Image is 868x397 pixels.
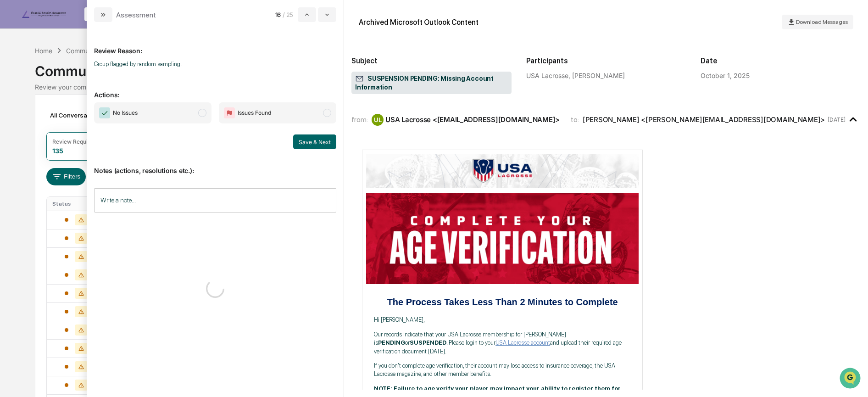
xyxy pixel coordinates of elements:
[9,134,17,141] div: 🔎
[701,56,861,65] h2: Date
[385,115,560,124] div: USA Lacrosse <[EMAIL_ADDRESS][DOMAIN_NAME]>
[52,138,96,145] div: Review Required
[35,83,834,91] div: Review your communication records across channels
[410,339,446,346] b: SUSPENDED
[366,193,639,284] img: Complete Your Age Verification.
[387,297,618,307] b: The Process Takes Less Than 2 Minutes to Complete
[76,116,114,125] span: Attestations
[31,79,116,87] div: We're available if you need us!
[839,367,863,391] iframe: Open customer support
[46,108,116,123] div: All Conversations
[94,80,336,99] p: Actions:
[18,133,58,142] span: Data Lookup
[94,156,336,174] p: Notes (actions, resolutions etc.):
[796,19,848,25] span: Download Messages
[351,115,368,124] span: from:
[47,197,106,211] th: Status
[293,134,336,149] button: Save & Next
[6,129,61,146] a: 🔎Data Lookup
[374,330,631,356] p: Our records indicate that your USA Lacrosse membership for [PERSON_NAME] is or . Please login to ...
[495,339,550,346] a: USA Lacrosse account
[94,36,336,55] p: Review Reason:
[156,73,167,84] button: Start new chat
[701,72,750,79] div: October 1, 2025
[355,74,508,92] span: SUSPENSION PENDING: Missing Account Information
[283,11,296,18] span: / 25
[113,108,138,117] span: No Issues
[238,108,271,117] span: Issues Found
[275,11,281,18] span: 16
[6,112,63,129] a: 🖐️Preclearance
[571,115,579,124] span: to:
[63,112,117,129] a: 🗄️Attestations
[374,316,631,324] p: Hi [PERSON_NAME],
[94,61,336,67] p: Group flagged by random sampling.
[116,11,156,19] div: Assessment
[583,115,825,124] div: [PERSON_NAME] <[PERSON_NAME][EMAIL_ADDRESS][DOMAIN_NAME]>
[46,168,86,185] button: Filters
[18,116,59,125] span: Preclearance
[224,107,235,118] img: Flag
[351,56,512,65] h2: Subject
[372,114,384,126] div: UL
[828,116,846,123] time: Wednesday, October 1, 2025 at 10:36:06 AM
[35,56,834,79] div: Communications Archive
[99,107,110,118] img: Checkmark
[31,70,150,79] div: Start new chat
[67,117,74,124] div: 🗄️
[66,47,140,55] div: Communications Archive
[52,147,63,155] div: 135
[9,70,26,87] img: 1746055101610-c473b297-6a78-478c-a979-82029cc54cd1
[22,11,66,18] img: logo
[35,47,52,55] div: Home
[65,155,111,162] a: Powered byPylon
[526,56,686,65] h2: Participants
[378,339,405,346] b: PENDING
[91,156,111,162] span: Pylon
[366,154,639,188] img: USA Lacrosse logo.
[359,18,479,27] div: Archived Microsoft Outlook Content
[374,362,631,379] p: If you don't complete age verification, their account may lose access to insurance coverage, the ...
[9,117,17,124] div: 🖐️
[526,72,686,79] div: USA Lacrosse, [PERSON_NAME]
[782,15,853,29] button: Download Messages
[9,19,167,34] p: How can we help?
